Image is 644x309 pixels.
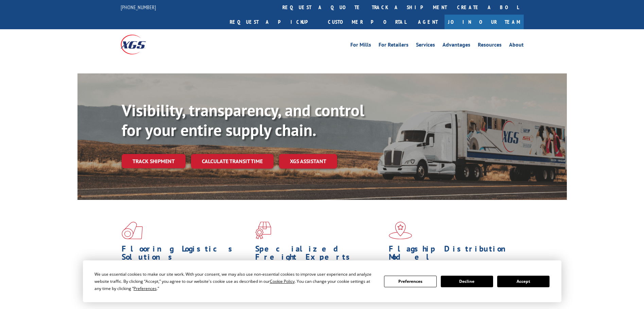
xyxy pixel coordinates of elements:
[478,42,502,50] a: Resources
[442,42,470,50] a: Advantages
[255,222,271,239] img: xgs-icon-focused-on-flooring-red
[411,15,445,29] a: Agent
[509,42,524,50] a: About
[497,276,550,287] button: Accept
[122,295,206,303] a: Learn More >
[122,245,250,264] h1: Flooring Logistics Solutions
[350,42,371,50] a: For Mills
[389,222,412,239] img: xgs-icon-flagship-distribution-model-red
[270,278,295,284] span: Cookie Policy
[255,245,384,264] h1: Specialized Freight Experts
[225,15,323,29] a: Request a pickup
[416,42,435,50] a: Services
[379,42,408,50] a: For Retailers
[445,15,524,29] a: Join Our Team
[122,100,364,140] b: Visibility, transparency, and control for your entire supply chain.
[134,286,157,291] span: Preferences
[384,276,436,287] button: Preferences
[441,276,493,287] button: Decline
[121,4,156,11] a: [PHONE_NUMBER]
[122,154,186,168] a: Track shipment
[279,154,337,169] a: XGS ASSISTANT
[389,245,517,264] h1: Flagship Distribution Model
[122,222,143,239] img: xgs-icon-total-supply-chain-intelligence-red
[83,260,561,302] div: Cookie Consent Prompt
[94,271,376,292] div: We use essential cookies to make our site work. With your consent, we may also use non-essential ...
[323,15,411,29] a: Customer Portal
[191,154,274,169] a: Calculate transit time
[255,295,340,303] a: Learn More >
